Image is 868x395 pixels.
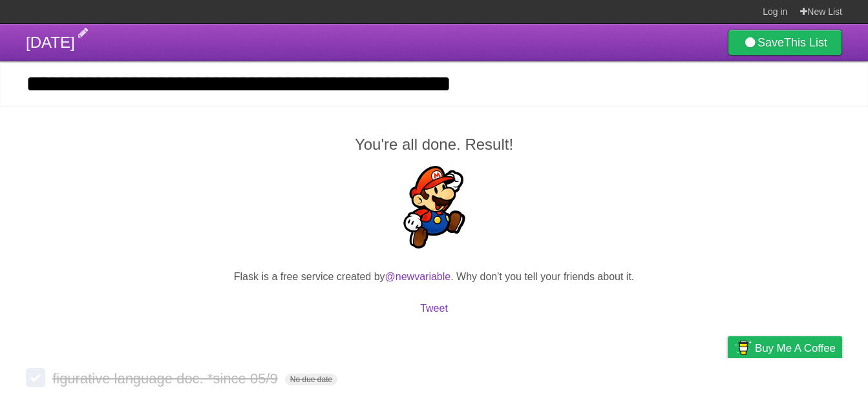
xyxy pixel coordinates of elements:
[26,34,75,51] span: [DATE]
[285,374,337,385] span: No due date
[393,166,476,248] img: Super Mario
[385,271,451,282] a: @newvariable
[420,303,448,314] a: Tweet
[734,337,752,359] img: Buy me a coffee
[755,337,836,360] span: Buy me a coffee
[728,30,842,56] a: SaveThis List
[26,368,45,387] label: Done
[26,133,842,156] h2: You're all done. Result!
[26,269,842,285] p: Flask is a free service created by . Why don't you tell your friends about it.
[728,336,842,360] a: Buy me a coffee
[784,36,827,49] b: This List
[52,370,281,387] span: figurative language doc. *since 05/9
